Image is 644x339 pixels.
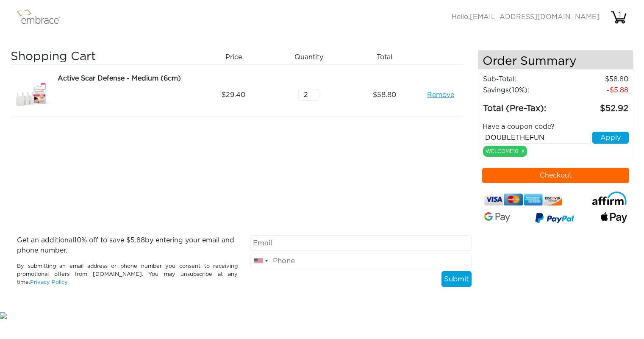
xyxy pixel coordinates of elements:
input: Phone [250,253,471,269]
span: Hello, [452,14,600,20]
img: paypal-v3.png [535,211,575,227]
td: Savings : [483,85,563,96]
td: Total (Pre-Tax): [483,96,563,115]
input: Email [250,235,471,251]
span: 58.80 [373,90,396,100]
button: Submit [441,271,472,287]
h3: Shopping Cart [11,50,193,64]
img: affirm-logo.svg [592,192,627,205]
span: 10 [74,237,81,244]
img: fullApplePay.png [601,212,627,223]
td: Sub-Total: [483,74,563,85]
td: 5.88 [563,85,629,96]
div: Price [199,50,275,64]
div: United States: +1 [251,253,270,269]
img: logo.png [15,7,70,28]
img: Google-Pay-Logo.svg [484,212,511,222]
button: Apply [592,132,629,144]
a: 1 [610,14,627,20]
h4: Order Summary [478,50,633,69]
div: Total [350,50,425,64]
td: 52.92 [563,96,629,115]
span: Quantity [294,52,323,62]
span: (10%) [509,87,527,94]
button: Checkout [482,168,630,183]
td: 58.80 [563,74,629,85]
a: x [522,147,525,155]
span: [EMAIL_ADDRESS][DOMAIN_NAME] [470,14,600,20]
img: cart [610,9,627,26]
img: credit-cards.png [484,192,562,208]
img: 3dae449a-8dcd-11e7-960f-02e45ca4b85b.jpeg [11,73,53,117]
div: 1 [611,10,628,20]
a: Privacy Policy [30,280,68,285]
div: Have a coupon code? [476,122,636,132]
div: WELCOME10 [483,146,527,157]
p: Get an additional % off to save $ by entering your email and phone number. [17,235,238,256]
p: By submitting an email address or phone number you consent to receiving promotional offers from [... [17,262,238,287]
span: 5.88 [130,237,145,244]
a: Remove [427,90,454,100]
span: 29.40 [222,90,245,100]
div: Active Scar Defense - Medium (6cm) [58,73,193,83]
